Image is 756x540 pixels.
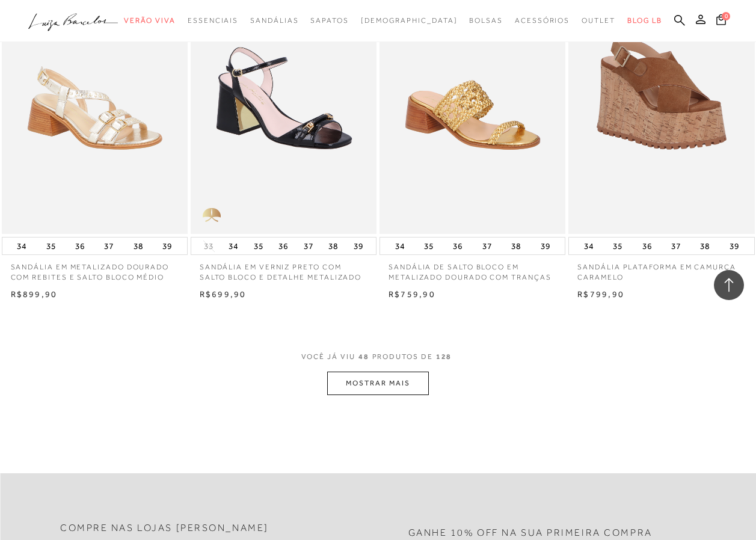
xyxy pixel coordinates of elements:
[310,16,348,25] span: Sapatos
[392,238,408,254] button: 34
[627,16,662,25] span: BLOG LB
[325,238,342,254] button: 38
[580,238,597,254] button: 34
[722,12,730,20] span: 0
[275,238,292,254] button: 36
[225,238,242,254] button: 34
[159,238,176,254] button: 39
[668,238,684,254] button: 37
[358,352,369,361] span: 48
[301,352,455,361] span: VOCÊ JÁ VIU PRODUTOS DE
[380,255,565,283] a: SANDÁLIA DE SALTO BLOCO EM METALIZADO DOURADO COM TRANÇAS
[515,10,570,32] a: categoryNavScreenReaderText
[361,10,458,32] a: noSubCategoriesText
[639,238,656,254] button: 36
[11,289,58,299] span: R$899,90
[582,10,615,32] a: categoryNavScreenReaderText
[72,238,88,254] button: 36
[130,238,147,254] button: 38
[449,238,466,254] button: 36
[389,289,435,299] span: R$759,90
[713,13,730,29] button: 0
[479,238,496,254] button: 37
[568,255,754,283] a: SANDÁLIA PLATAFORMA EM CAMURÇA CARAMELO
[577,289,624,299] span: R$799,90
[515,16,570,25] span: Acessórios
[2,255,188,283] a: SANDÁLIA EM METALIZADO DOURADO COM REBITES E SALTO BLOCO MÉDIO
[696,238,713,254] button: 38
[627,10,662,32] a: BLOG LB
[436,352,452,361] span: 128
[327,372,428,395] button: MOSTRAR MAIS
[361,16,458,25] span: [DEMOGRAPHIC_DATA]
[191,198,233,234] img: golden_caliandra_v6.png
[13,238,30,254] button: 34
[188,16,238,25] span: Essenciais
[100,238,117,254] button: 37
[188,10,238,32] a: categoryNavScreenReaderText
[250,238,267,254] button: 35
[200,289,247,299] span: R$699,90
[310,10,348,32] a: categoryNavScreenReaderText
[60,523,269,534] h2: Compre nas lojas [PERSON_NAME]
[350,238,367,254] button: 39
[124,10,176,32] a: categoryNavScreenReaderText
[469,16,503,25] span: Bolsas
[508,238,524,254] button: 38
[300,238,317,254] button: 37
[191,255,376,283] a: SANDÁLIA EM VERNIZ PRETO COM SALTO BLOCO E DETALHE METALIZADO
[582,16,615,25] span: Outlet
[250,10,298,32] a: categoryNavScreenReaderText
[469,10,503,32] a: categoryNavScreenReaderText
[609,238,626,254] button: 35
[408,527,653,539] h2: Ganhe 10% off na sua primeira compra
[726,238,743,254] button: 39
[537,238,554,254] button: 39
[43,238,60,254] button: 35
[420,238,437,254] button: 35
[250,16,298,25] span: Sandálias
[124,16,176,25] span: Verão Viva
[200,241,217,252] button: 33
